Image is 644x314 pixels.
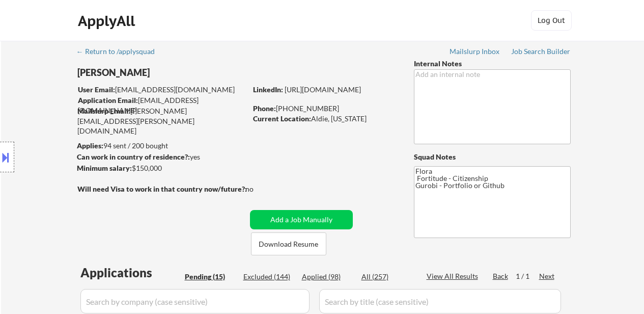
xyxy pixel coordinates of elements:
[516,271,539,281] div: 1 / 1
[76,48,164,55] div: ← Return to /applysquad
[251,232,326,255] button: Download Resume
[80,289,310,313] input: Search by company (case sensitive)
[511,47,571,58] a: Job Search Builder
[253,114,311,123] strong: Current Location:
[361,272,412,282] div: All (257)
[185,272,236,282] div: Pending (15)
[414,152,571,162] div: Squad Notes
[250,210,353,229] button: Add a Job Manually
[531,10,572,31] button: Log Out
[539,271,555,281] div: Next
[245,184,274,194] div: no
[285,85,361,94] a: [URL][DOMAIN_NAME]
[253,104,276,113] strong: Phone:
[253,103,397,114] div: [PHONE_NUMBER]
[253,85,283,94] strong: LinkedIn:
[450,48,500,55] div: Mailslurp Inbox
[450,47,500,58] a: Mailslurp Inbox
[511,48,571,55] div: Job Search Builder
[253,114,397,124] div: Aldie, [US_STATE]
[493,271,509,281] div: Back
[427,271,481,281] div: View All Results
[302,272,353,282] div: Applied (98)
[319,289,561,313] input: Search by title (case sensitive)
[76,47,164,58] a: ← Return to /applysquad
[78,12,138,30] div: ApplyAll
[414,59,571,69] div: Internal Notes
[80,267,181,279] div: Applications
[243,272,294,282] div: Excluded (144)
